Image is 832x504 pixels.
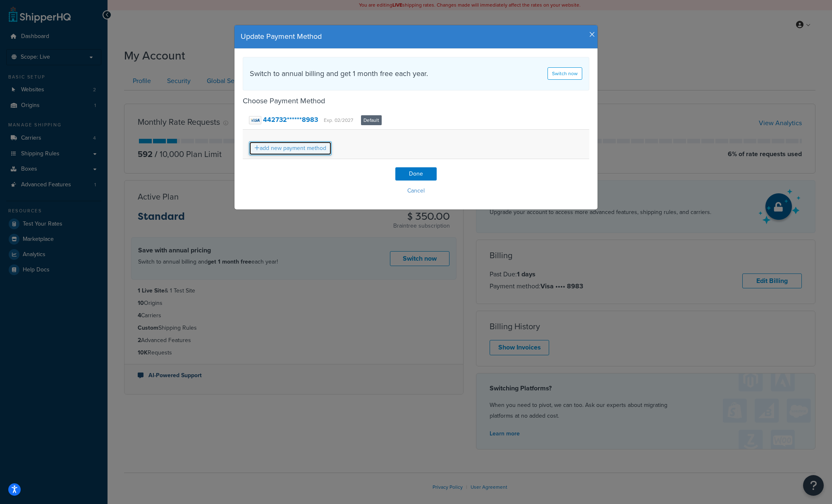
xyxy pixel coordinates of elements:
[547,67,582,80] a: Switch now
[361,115,382,125] span: Default
[243,185,589,197] button: Cancel
[324,116,353,124] small: Exp. 02/2027
[250,68,428,79] h4: Switch to annual billing and get 1 month free each year.
[249,141,332,155] a: add new payment method
[249,116,261,124] img: visa.png
[241,31,591,42] h4: Update Payment Method
[243,95,589,107] h4: Choose Payment Method
[395,167,437,181] input: Done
